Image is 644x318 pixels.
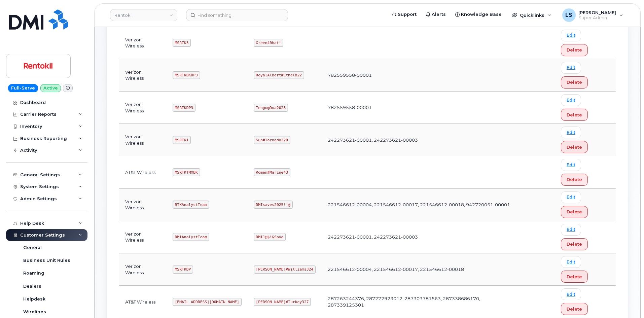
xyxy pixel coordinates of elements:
span: Delete [567,176,582,183]
code: MSRTKDP3 [173,104,195,112]
a: Edit [561,224,581,236]
td: Verizon Wireless [119,92,167,124]
span: [PERSON_NAME] [578,10,616,15]
span: Delete [567,274,582,280]
td: 242273621-00001, 242273621-00003 [322,221,517,253]
a: Edit [561,127,581,138]
button: Delete [561,141,588,153]
code: Roman#Marine43 [254,168,290,176]
a: Edit [561,62,581,74]
td: 782559558-00001 [322,92,517,124]
span: Super Admin [578,15,616,21]
a: Edit [561,191,581,203]
button: Delete [561,44,588,56]
span: Alerts [432,11,446,18]
a: Rentokil [110,9,177,21]
code: Tengu@Dua2023 [254,104,288,112]
code: [PERSON_NAME]#Turkey327 [254,298,311,306]
td: Verizon Wireless [119,124,167,156]
span: LS [565,11,572,19]
span: Delete [567,306,582,312]
code: RTKAnalystTeam [173,201,209,209]
button: Delete [561,271,588,283]
td: AT&T Wireless [119,286,167,318]
span: Quicklinks [520,12,544,18]
span: Delete [567,47,582,53]
iframe: Messenger Launcher [615,289,639,313]
code: [PERSON_NAME]#Williams324 [254,266,316,274]
div: Quicklinks [507,8,556,22]
a: Support [387,8,421,21]
span: Delete [567,112,582,118]
code: DMI1@$!&Save [254,233,286,241]
td: 782559558-00001 [322,59,517,92]
code: DMIsaves2025!!@ [254,201,293,209]
code: DMIAnalystTeam [173,233,209,241]
td: Verizon Wireless [119,221,167,253]
code: Green40hat! [254,39,284,47]
button: Delete [561,303,588,315]
td: Verizon Wireless [119,189,167,221]
a: Edit [561,30,581,41]
span: Delete [567,241,582,247]
a: Edit [561,94,581,106]
span: Delete [567,79,582,85]
td: 287263244376, 287272923012, 287303781563, 287338686170, 287339125301 [322,286,517,318]
code: MSRTK1 [173,136,191,144]
code: MSRTKTMXBK [173,168,200,176]
td: Verizon Wireless [119,27,167,59]
code: MSRTKBKUP3 [173,71,200,79]
button: Delete [561,238,588,250]
a: Edit [561,256,581,268]
a: Knowledge Base [451,8,506,21]
a: Edit [561,288,581,300]
span: Delete [567,144,582,150]
input: Find something... [186,9,288,21]
code: RoyalAlbert#Ethel822 [254,71,304,79]
td: Verizon Wireless [119,59,167,92]
td: 221546612-00004, 221546612-00017, 221546612-00018 [322,253,517,286]
span: Knowledge Base [461,11,502,18]
td: 221546612-00004, 221546612-00017, 221546612-00018, 942720051-00001 [322,189,517,221]
td: AT&T Wireless [119,156,167,188]
button: Delete [561,109,588,121]
td: 242273621-00001, 242273621-00003 [322,124,517,156]
span: Delete [567,209,582,215]
a: Edit [561,159,581,171]
a: Alerts [421,8,451,21]
button: Delete [561,76,588,89]
code: [EMAIL_ADDRESS][DOMAIN_NAME] [173,298,242,306]
code: Sun#Tornado320 [254,136,290,144]
div: Luke Schroeder [558,8,628,22]
code: MSRTKDP [173,266,193,274]
span: Support [398,11,417,18]
td: Verizon Wireless [119,253,167,286]
code: MSRTK3 [173,39,191,47]
button: Delete [561,206,588,218]
button: Delete [561,174,588,186]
